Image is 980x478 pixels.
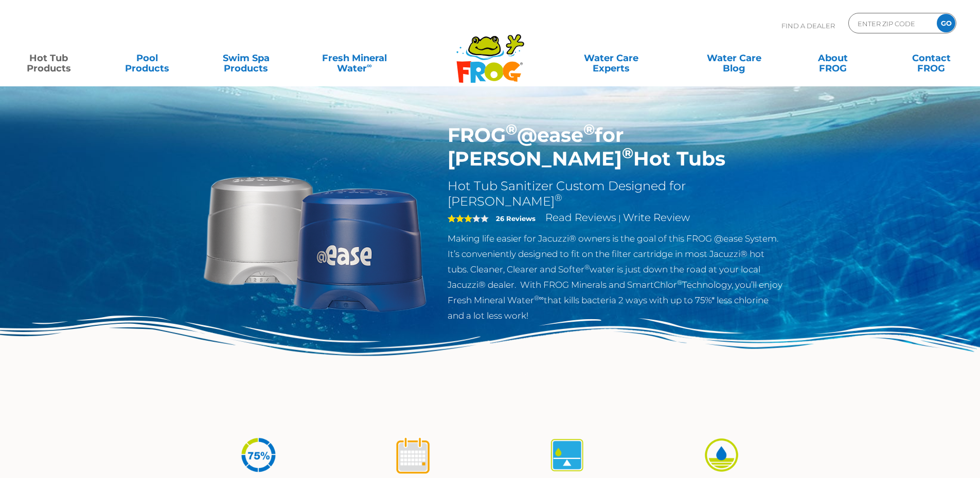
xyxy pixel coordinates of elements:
sup: ® [677,279,682,286]
a: Water CareExperts [549,48,673,68]
a: Write Review [623,211,690,224]
strong: 26 Reviews [496,214,536,223]
img: icon-atease-shock-once [394,436,432,474]
a: Read Reviews [545,211,616,224]
sup: ® [506,120,517,138]
a: Water CareBlog [696,48,772,68]
input: GO [937,14,955,32]
a: Fresh MineralWater∞ [306,48,402,68]
a: Swim SpaProducts [208,48,284,68]
img: icon-atease-75percent-less [239,436,278,474]
img: Sundance-cartridges-2.png [197,123,433,359]
span: 3 [448,214,472,223]
img: Frog Products Logo [451,21,530,83]
h2: Hot Tub Sanitizer Custom Designed for [PERSON_NAME] [448,178,783,209]
sup: ®∞ [534,294,544,302]
h1: FROG @ease for [PERSON_NAME] Hot Tubs [448,123,783,171]
span: | [618,213,621,223]
sup: ® [555,192,562,204]
a: PoolProducts [109,48,186,68]
a: Hot TubProducts [10,48,87,68]
sup: ® [622,144,633,162]
sup: ® [584,263,590,271]
sup: ® [583,120,595,138]
a: ContactFROG [893,48,970,68]
sup: ∞ [367,61,372,69]
img: icon-atease-self-regulates [548,436,586,474]
p: Find A Dealer [781,13,835,39]
a: AboutFROG [794,48,871,68]
p: Making life easier for Jacuzzi® owners is the goal of this FROG @ease System. It’s conveniently d... [448,231,783,323]
img: icon-atease-easy-on [702,436,741,474]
